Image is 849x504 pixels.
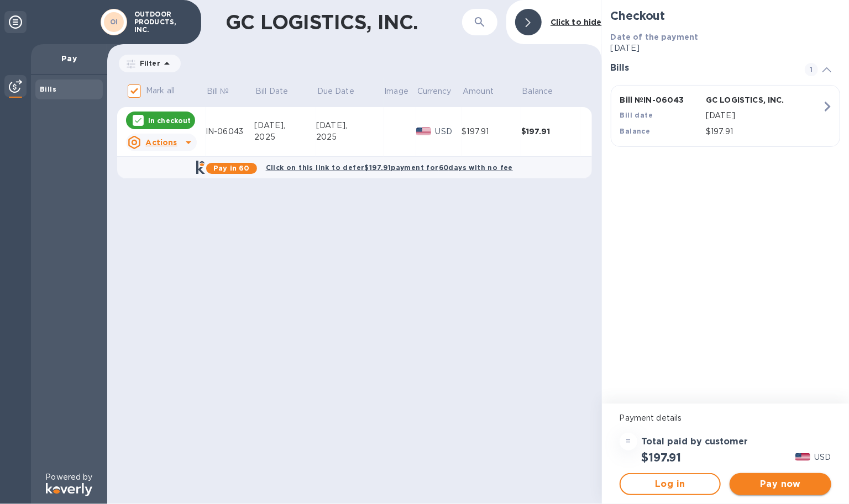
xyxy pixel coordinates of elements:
img: USD [795,453,810,461]
div: = [620,433,637,450]
div: $197.91 [521,126,581,137]
p: [DATE] [611,43,840,54]
b: Click on this link to defer $197.91 payment for 60 days with no fee [266,163,513,172]
div: [DATE], [316,120,384,131]
button: Bill №IN-06043GC LOGISTICS, INC.Bill date[DATE]Balance$197.91 [611,85,840,147]
p: Bill № [207,86,229,97]
h2: Checkout [611,9,840,23]
p: [DATE] [706,110,822,121]
div: 2025 [316,131,384,143]
span: Amount [463,86,508,97]
h3: Bills [611,63,792,73]
b: Click to hide [551,18,602,26]
span: Balance [522,86,568,97]
button: Log in [620,473,721,495]
p: Filter [135,59,160,68]
b: Bills [40,85,56,93]
p: Balance [522,86,553,97]
p: Payment details [620,412,831,424]
p: OUTDOOR PRODUCTS, INC. [134,10,190,34]
span: Bill Date [255,86,302,97]
p: In checkout [148,116,191,125]
h2: $197.91 [642,450,682,464]
div: $197.91 [462,126,521,137]
p: Powered by [45,471,92,483]
img: Logo [46,483,92,496]
button: Pay now [730,473,831,495]
b: Date of the payment [611,33,699,41]
p: Pay [40,53,98,64]
h1: GC LOGISTICS, INC. [226,10,443,34]
p: USD [436,126,462,137]
p: Bill № IN-06043 [620,94,702,105]
span: Pay now [738,478,822,491]
p: GC LOGISTICS, INC. [706,94,788,105]
p: Currency [417,86,452,97]
p: Mark all [146,85,175,97]
div: 2025 [254,131,316,143]
b: Bill date [620,111,653,119]
span: Bill № [207,86,244,97]
p: Image [384,86,408,97]
p: Bill Date [255,86,288,97]
h3: Total paid by customer [642,437,748,447]
div: IN-06043 [206,126,254,137]
b: Pay in 60 [213,164,249,172]
b: Balance [620,127,651,135]
b: OI [110,18,118,26]
span: Log in [630,478,711,491]
p: Due Date [317,86,354,97]
u: Actions [145,138,177,147]
span: 1 [805,63,818,76]
div: [DATE], [254,120,316,131]
span: Due Date [317,86,369,97]
p: Amount [463,86,494,97]
p: $197.91 [706,126,822,137]
img: USD [416,128,431,135]
p: USD [815,452,831,463]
